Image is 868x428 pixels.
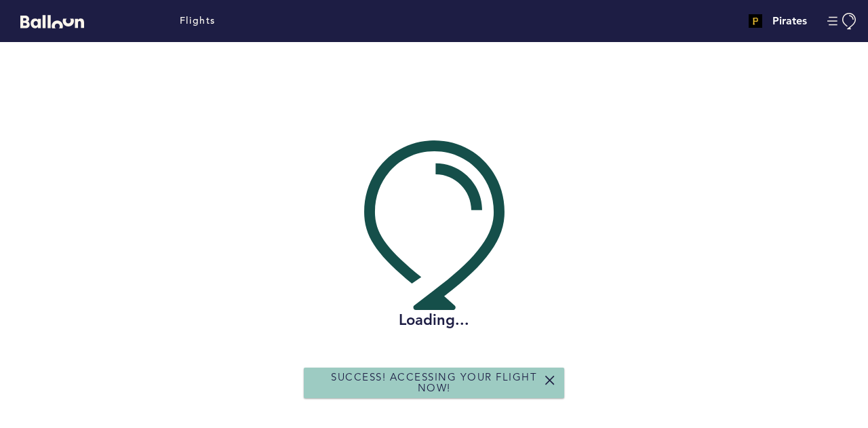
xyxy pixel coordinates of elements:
h4: Pirates [772,13,807,29]
a: Flights [180,14,216,28]
a: Balloon [10,14,84,28]
div: Success! Accessing your flight now! [304,368,564,398]
svg: Balloon [20,15,84,28]
button: Manage Account [827,13,858,30]
h2: Loading... [364,310,505,330]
